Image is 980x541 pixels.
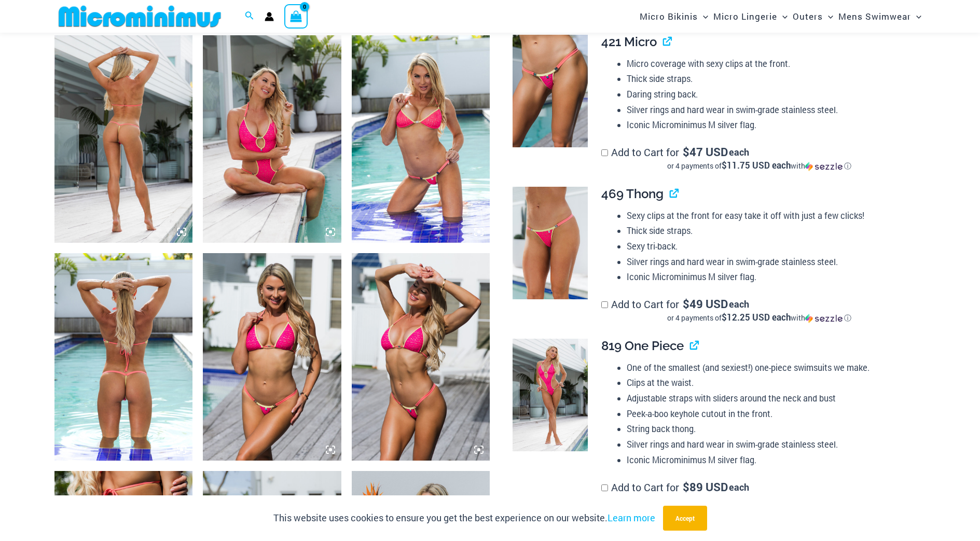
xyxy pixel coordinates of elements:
[601,161,917,171] div: or 4 payments of with
[722,159,791,171] span: $11.75 USD each
[273,510,655,526] p: This website uses cookies to ensure you get the best experience on our website.
[627,71,917,87] li: Thick side straps.
[823,3,833,30] span: Menu Toggle
[601,149,608,156] input: Add to Cart for$47 USD eachor 4 payments of$11.75 USD eachwithSezzle Click to learn more about Se...
[54,5,225,28] img: MM SHOP LOGO FLAT
[911,3,921,30] span: Menu Toggle
[627,223,917,239] li: Thick side straps.
[284,4,308,28] a: View Shopping Cart, empty
[722,311,791,323] span: $12.25 USD each
[627,56,917,72] li: Micro coverage with sexy clips at the front.
[203,35,341,243] img: Bubble Mesh Highlight Pink 819 One Piece
[627,452,917,468] li: Iconic Microminimus M silver flag.
[608,511,655,524] a: Learn more
[513,35,588,148] img: Bubble Mesh Highlight Pink 421 Micro
[601,480,917,506] label: Add to Cart for
[683,482,728,492] span: 89 USD
[793,3,823,30] span: Outers
[54,253,193,461] img: Bubble Mesh Highlight Pink 323 Top 421 Micro
[203,253,341,461] img: Bubble Mesh Highlight Pink 309 Top 421 Micro
[627,102,917,118] li: Silver rings and hard wear in swim-grade stainless steel.
[601,297,917,323] label: Add to Cart for
[640,3,698,30] span: Micro Bikinis
[601,34,657,49] span: 421 Micro
[627,391,917,406] li: Adjustable straps with sliders around the neck and bust
[838,3,911,30] span: Mens Swimwear
[683,479,689,494] span: $
[805,314,843,323] img: Sezzle
[352,35,490,243] img: Bubble Mesh Highlight Pink 323 Top 421 Micro
[627,87,917,102] li: Daring string back.
[513,339,588,452] img: Bubble Mesh Highlight Pink 819 One Piece
[637,3,711,30] a: Micro BikinisMenu ToggleMenu Toggle
[698,3,708,30] span: Menu Toggle
[601,338,684,353] span: 819 One Piece
[601,484,608,491] input: Add to Cart for$89 USD eachor 4 payments of$22.25 USD eachwithSezzle Click to learn more about Se...
[627,437,917,452] li: Silver rings and hard wear in swim-grade stainless steel.
[627,239,917,254] li: Sexy tri-back.
[627,421,917,437] li: String back thong.
[601,313,917,323] div: or 4 payments of$12.25 USD eachwithSezzle Click to learn more about Sezzle
[601,301,608,308] input: Add to Cart for$49 USD eachor 4 payments of$12.25 USD eachwithSezzle Click to learn more about Se...
[627,208,917,224] li: Sexy clips at the front for easy take it off with just a few clicks!
[729,299,749,309] span: each
[54,35,193,243] img: Bubble Mesh Highlight Pink 819 One Piece
[627,254,917,270] li: Silver rings and hard wear in swim-grade stainless steel.
[683,296,689,311] span: $
[805,162,843,171] img: Sezzle
[627,269,917,285] li: Iconic Microminimus M silver flag.
[601,161,917,171] div: or 4 payments of$11.75 USD eachwithSezzle Click to learn more about Sezzle
[836,3,924,30] a: Mens SwimwearMenu ToggleMenu Toggle
[663,506,707,531] button: Accept
[713,3,777,30] span: Micro Lingerie
[601,186,664,201] span: 469 Thong
[777,3,788,30] span: Menu Toggle
[265,12,274,21] a: Account icon link
[683,147,728,157] span: 47 USD
[729,147,749,157] span: each
[627,117,917,133] li: Iconic Microminimus M silver flag.
[245,10,254,23] a: Search icon link
[711,3,790,30] a: Micro LingerieMenu ToggleMenu Toggle
[683,144,689,159] span: $
[729,482,749,492] span: each
[790,3,836,30] a: OutersMenu ToggleMenu Toggle
[627,375,917,391] li: Clips at the waist.
[513,187,588,300] img: Bubble Mesh Highlight Pink 469 Thong
[683,299,728,309] span: 49 USD
[601,145,917,171] label: Add to Cart for
[352,253,490,461] img: Bubble Mesh Highlight Pink 309 Top 421 Micro
[636,2,926,31] nav: Site Navigation
[601,313,917,323] div: or 4 payments of with
[627,406,917,422] li: Peek-a-boo keyhole cutout in the front.
[627,360,917,376] li: One of the smallest (and sexiest!) one-piece swimsuits we make.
